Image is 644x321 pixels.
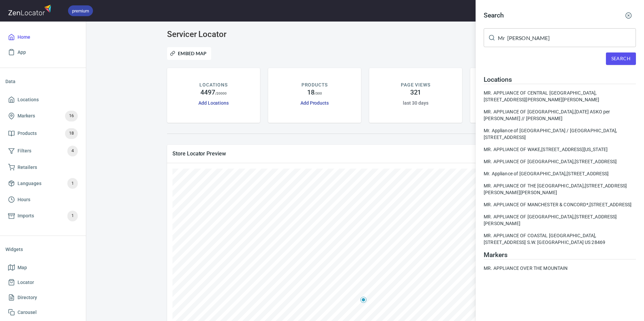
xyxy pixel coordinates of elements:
div: Mr. Appliance of [GEOGRAPHIC_DATA], [STREET_ADDRESS] [484,170,636,177]
div: MR. APPLIANCE OF [GEOGRAPHIC_DATA], [STREET_ADDRESS] [484,158,636,165]
div: MR. APPLIANCE OF [GEOGRAPHIC_DATA], [DATE] ASKO per [PERSON_NAME] // [PERSON_NAME] [484,108,636,122]
div: MR. APPLIANCE OF COASTAL [GEOGRAPHIC_DATA], [STREET_ADDRESS] S.W. [GEOGRAPHIC_DATA] US 28469 [484,232,636,246]
div: MR. APPLIANCE OF MANCHESTER & CONCORD*, [STREET_ADDRESS] [484,201,636,208]
a: MR. APPLIANCE OF WAKE,[STREET_ADDRESS][US_STATE] [484,146,636,153]
a: MR. APPLIANCE OF [GEOGRAPHIC_DATA],[STREET_ADDRESS] [484,158,636,165]
div: MR. APPLIANCE OF [GEOGRAPHIC_DATA], [STREET_ADDRESS][PERSON_NAME] [484,213,636,227]
a: MR. APPLIANCE OF CENTRAL [GEOGRAPHIC_DATA],[STREET_ADDRESS][PERSON_NAME][PERSON_NAME] [484,90,636,103]
h4: Markers [484,251,636,259]
div: Mr. Appliance of [GEOGRAPHIC_DATA] / [GEOGRAPHIC_DATA], [STREET_ADDRESS] [484,127,636,141]
button: Search [606,52,636,65]
div: MR. APPLIANCE OF WAKE, [STREET_ADDRESS][US_STATE] [484,146,636,153]
a: MR. APPLIANCE OF [GEOGRAPHIC_DATA],[DATE] ASKO per [PERSON_NAME] // [PERSON_NAME] [484,108,636,122]
span: Search [611,55,631,63]
a: MR. APPLIANCE OVER THE MOUNTAIN [484,265,636,272]
h4: Locations [484,76,636,84]
a: Mr. Appliance of [GEOGRAPHIC_DATA],[STREET_ADDRESS] [484,170,636,177]
a: MR. APPLIANCE OF THE [GEOGRAPHIC_DATA],[STREET_ADDRESS][PERSON_NAME][PERSON_NAME] [484,182,636,196]
a: MR. APPLIANCE OF [GEOGRAPHIC_DATA],[STREET_ADDRESS][PERSON_NAME] [484,213,636,227]
h4: Search [484,11,504,20]
a: MR. APPLIANCE OF COASTAL [GEOGRAPHIC_DATA],[STREET_ADDRESS] S.W. [GEOGRAPHIC_DATA] US 28469 [484,232,636,246]
a: Mr. Appliance of [GEOGRAPHIC_DATA] / [GEOGRAPHIC_DATA],[STREET_ADDRESS] [484,127,636,141]
input: Search for locations, markers or anything you want [498,28,636,47]
div: MR. APPLIANCE OF CENTRAL [GEOGRAPHIC_DATA], [STREET_ADDRESS][PERSON_NAME][PERSON_NAME] [484,90,636,103]
a: MR. APPLIANCE OF MANCHESTER & CONCORD*,[STREET_ADDRESS] [484,201,636,208]
div: MR. APPLIANCE OF THE [GEOGRAPHIC_DATA], [STREET_ADDRESS][PERSON_NAME][PERSON_NAME] [484,182,636,196]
